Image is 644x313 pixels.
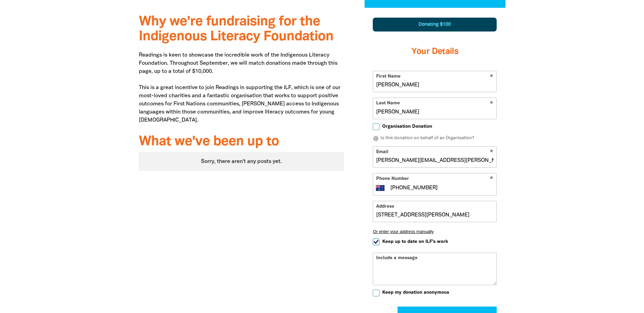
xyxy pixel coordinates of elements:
span: Keep up to date on ILF's work [382,238,448,245]
div: Sorry, there aren't any posts yet. [139,152,344,171]
span: Why we're fundraising for the Indigenous Literacy Foundation [139,16,333,43]
span: Organisation Donation [382,123,432,130]
input: Organisation Donation [373,123,380,130]
i: Required [490,176,493,183]
input: Keep my donation anonymous [373,290,380,296]
div: Paginated content [139,152,344,171]
i: info [373,135,379,142]
button: Or enter your address manually [373,229,497,234]
p: Is this donation on behalf of an Organisation? [373,135,497,142]
h3: What we've been up to [139,134,344,149]
div: Donating $100 [373,18,497,32]
h3: Your Details [373,38,497,65]
span: Keep my donation anonymous [382,289,449,296]
p: Readings is keen to showcase the incredible work of the Indigenous Literacy Foundation. Throughou... [139,51,344,124]
input: Keep up to date on ILF's work [373,238,380,245]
